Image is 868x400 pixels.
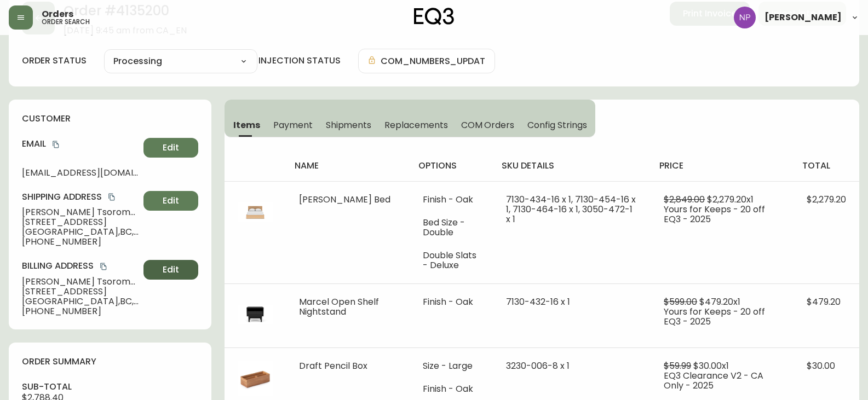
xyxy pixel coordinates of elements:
[22,191,139,203] h4: Shipping Address
[295,160,400,172] h4: name
[734,7,756,28] img: 50f1e64a3f95c89b5c5247455825f96f
[418,160,484,172] h4: options
[423,251,480,270] li: Double Slats - Deluxe
[22,237,139,247] span: [PHONE_NUMBER]
[22,297,139,306] span: [GEOGRAPHIC_DATA] , BC , V6L 1P9 , CA
[299,193,390,206] span: [PERSON_NAME] Bed
[326,119,372,131] span: Shipments
[22,287,139,297] span: [STREET_ADDRESS]
[506,360,570,372] span: 3230-006-8 x 1
[664,360,691,372] span: $59.99
[664,193,705,206] span: $2,849.00
[22,356,198,368] h4: order summary
[106,192,117,202] button: copy
[461,119,515,131] span: COM Orders
[22,227,139,237] span: [GEOGRAPHIC_DATA] , BC , V6L 1P9 , CA
[238,361,273,396] img: 28b56903-d5c2-4186-8df9-c97c7d6d6bad.jpg
[423,218,480,237] li: Bed Size - Double
[807,360,835,372] span: $30.00
[98,261,109,272] button: copy
[22,55,87,67] label: order status
[143,260,198,280] button: Edit
[664,295,697,308] span: $599.00
[664,203,765,225] span: Yours for Keeps - 20 off EQ3 - 2025
[299,295,379,318] span: Marcel Open Shelf Nightstand
[664,369,763,392] span: EQ3 Clearance V2 - CA Only - 2025
[258,55,341,67] h4: injection status
[384,119,447,131] span: Replacements
[22,207,139,217] span: [PERSON_NAME] Tsoromocos
[502,160,642,172] h4: sku details
[22,260,139,272] h4: Billing Address
[163,142,179,154] span: Edit
[423,384,480,394] li: Finish - Oak
[802,160,850,172] h4: total
[423,195,480,205] li: Finish - Oak
[414,8,455,25] img: logo
[506,193,636,225] span: 7130-434-16 x 1, 7130-454-16 x 1, 7130-464-16 x 1, 3050-472-1 x 1
[807,295,841,308] span: $479.20
[163,264,179,276] span: Edit
[50,139,61,150] button: copy
[42,19,90,25] h5: order search
[707,193,754,206] span: $2,279.20 x 1
[693,360,729,372] span: $30.00 x 1
[42,10,73,19] span: Orders
[163,195,179,207] span: Edit
[664,305,765,328] span: Yours for Keeps - 20 off EQ3 - 2025
[22,138,139,150] h4: Email
[238,195,273,230] img: 7130-434-13-400-1-cld5aiofj096w0110dglycj2u.jpg
[233,119,260,131] span: Items
[22,277,139,287] span: [PERSON_NAME] Tsoromocos
[143,138,198,158] button: Edit
[22,217,139,227] span: [STREET_ADDRESS]
[423,297,480,307] li: Finish - Oak
[764,13,842,22] span: [PERSON_NAME]
[143,191,198,211] button: Edit
[299,360,367,372] span: Draft Pencil Box
[22,381,198,393] h4: sub-total
[527,119,587,131] span: Config Strings
[273,119,313,131] span: Payment
[22,306,139,316] span: [PHONE_NUMBER]
[22,113,198,125] h4: customer
[64,26,187,36] span: [DATE] 9:45 am from CA_EN
[506,295,570,308] span: 7130-432-16 x 1
[238,297,273,332] img: 7130-432-MC-400-1-cljg8ajzm00rd0186yyxy390b.jpg
[807,193,846,206] span: $2,279.20
[699,295,740,308] span: $479.20 x 1
[22,168,139,178] span: [EMAIL_ADDRESS][DOMAIN_NAME]
[659,160,785,172] h4: price
[423,361,480,371] li: Size - Large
